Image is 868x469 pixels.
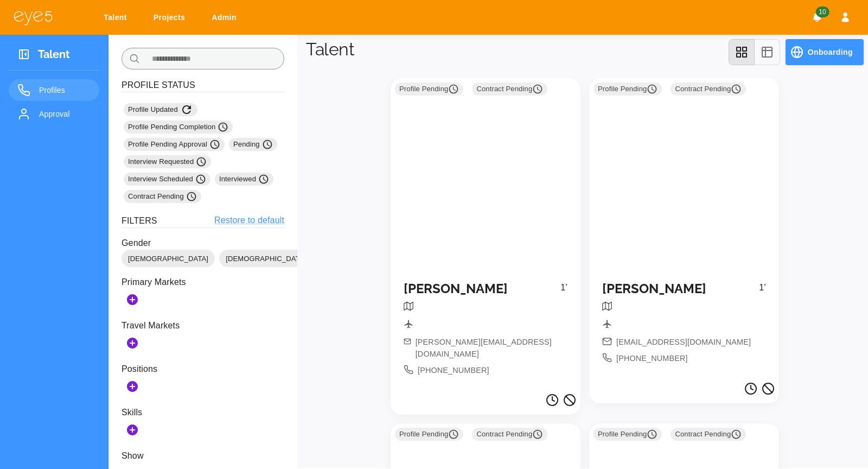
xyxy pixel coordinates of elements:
[128,191,197,202] span: Contract Pending
[124,138,225,151] div: Profile Pending Approval
[13,10,53,26] img: eye5
[391,78,580,389] a: Profile Pending Contract Pending [PERSON_NAME]1’[PERSON_NAME][EMAIL_ADDRESS][DOMAIN_NAME][PHONE_N...
[215,173,273,186] div: Interviewed
[219,174,269,185] span: Interviewed
[729,39,780,65] div: view
[815,7,829,17] span: 10
[122,214,157,227] h6: Filters
[786,39,864,65] button: Onboarding
[807,8,827,27] button: Notifications
[39,107,91,121] span: Approval
[122,332,143,354] button: Add Secondary Markets
[219,250,312,267] div: [DEMOGRAPHIC_DATA]
[122,289,143,310] button: Add Markets
[128,103,193,116] span: Profile Updated
[128,156,207,167] span: Interview Requested
[616,353,688,365] span: [PHONE_NUMBER]
[122,449,284,462] p: Show
[233,139,273,150] span: Pending
[122,319,284,332] p: Travel Markets
[122,363,284,376] p: Positions
[122,376,143,397] button: Add Positions
[306,39,354,60] h1: Talent
[404,281,560,297] h5: [PERSON_NAME]
[399,84,459,94] span: Profile Pending
[416,337,567,360] span: [PERSON_NAME][EMAIL_ADDRESS][DOMAIN_NAME]
[602,281,759,297] h5: [PERSON_NAME]
[97,8,138,28] a: Talent
[729,39,755,65] button: grid
[9,79,99,101] a: Profiles
[214,214,284,227] a: Restore to default
[675,429,742,440] span: Contract Pending
[589,78,779,378] a: Profile Pending Contract Pending [PERSON_NAME]1’[EMAIL_ADDRESS][DOMAIN_NAME][PHONE_NUMBER]
[124,155,211,168] div: Interview Requested
[122,250,215,267] div: [DEMOGRAPHIC_DATA]
[598,84,658,94] span: Profile Pending
[122,237,284,250] p: Gender
[124,121,233,134] div: Profile Pending Completion
[122,78,284,92] h6: Profile Status
[476,429,543,440] span: Contract Pending
[124,173,210,186] div: Interview Scheduled
[124,103,197,116] div: Profile Updated
[128,122,228,132] span: Profile Pending Completion
[759,281,766,301] p: 1’
[9,103,99,125] a: Approval
[128,139,220,150] span: Profile Pending Approval
[219,253,312,264] span: [DEMOGRAPHIC_DATA]
[146,8,196,28] a: Projects
[122,406,284,419] p: Skills
[616,337,751,348] span: [EMAIL_ADDRESS][DOMAIN_NAME]
[38,48,70,65] h3: Talent
[122,276,284,289] p: Primary Markets
[128,174,206,185] span: Interview Scheduled
[476,84,543,94] span: Contract Pending
[122,253,215,264] span: [DEMOGRAPHIC_DATA]
[39,84,91,97] span: Profiles
[418,365,489,377] span: [PHONE_NUMBER]
[122,419,143,441] button: Add Skills
[229,138,277,151] div: Pending
[560,281,567,301] p: 1’
[754,39,780,65] button: table
[399,429,459,440] span: Profile Pending
[124,190,201,203] div: Contract Pending
[675,84,742,94] span: Contract Pending
[598,429,658,440] span: Profile Pending
[205,8,247,28] a: Admin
